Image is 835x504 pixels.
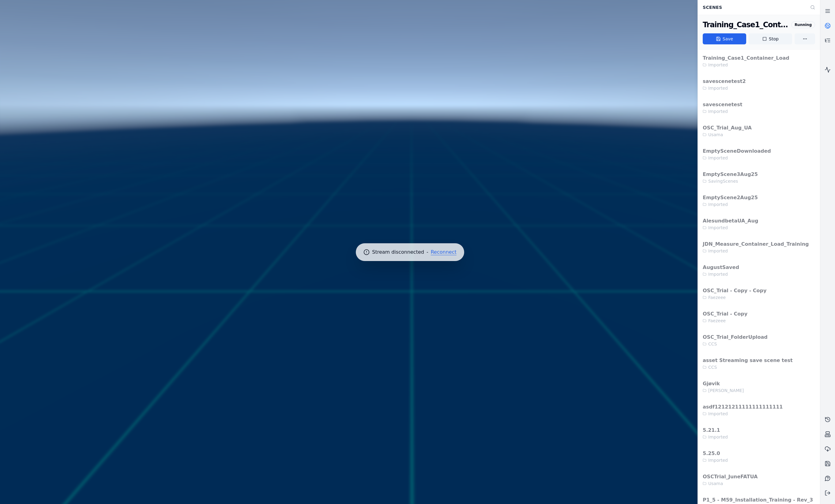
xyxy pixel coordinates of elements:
[791,21,815,28] div: Running
[703,20,789,30] div: Training_Case1_Container_Load
[699,2,807,13] div: Scenes
[431,250,457,255] button: Reconnect
[703,33,746,44] button: Save
[749,33,792,44] button: Stop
